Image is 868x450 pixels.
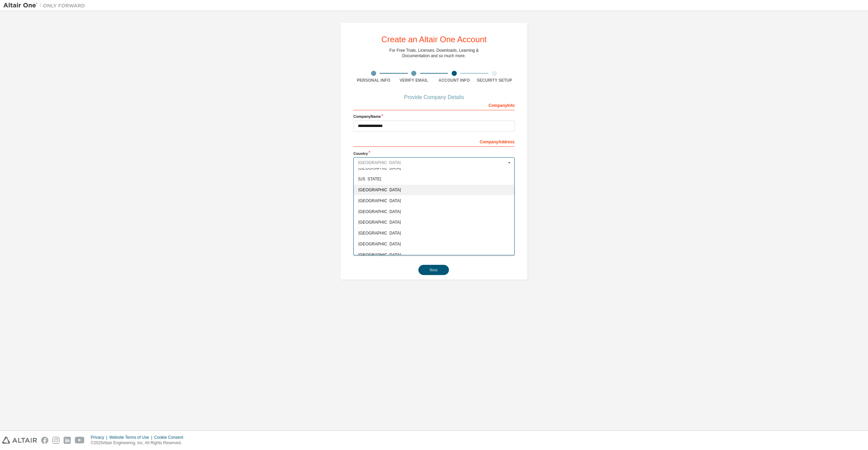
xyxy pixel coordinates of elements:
label: Company Name [353,114,515,119]
div: Account Info [434,78,474,83]
div: Create an Altair One Account [381,35,487,44]
span: [GEOGRAPHIC_DATA] [358,220,510,224]
button: Next [418,265,449,275]
div: Company Address [353,136,515,147]
div: Website Terms of Use [109,435,154,440]
div: Personal Info [353,78,394,83]
span: [US_STATE] [358,177,510,181]
div: Security Setup [474,78,515,83]
div: Company Info [353,99,515,110]
img: linkedin.svg [64,437,71,444]
div: Cookie Consent [154,435,187,440]
span: [GEOGRAPHIC_DATA] [358,242,510,246]
div: For Free Trials, Licenses, Downloads, Learning & Documentation and so much more. [389,48,479,59]
label: Country [353,151,515,156]
span: [GEOGRAPHIC_DATA] [358,188,510,192]
img: youtube.svg [75,437,85,444]
img: Altair One [3,2,88,9]
p: © 2025 Altair Engineering, Inc. All Rights Reserved. [91,440,187,446]
img: facebook.svg [41,437,48,444]
span: [GEOGRAPHIC_DATA] [358,199,510,203]
span: [GEOGRAPHIC_DATA] [358,166,510,170]
div: Provide Company Details [353,95,515,99]
span: [GEOGRAPHIC_DATA] [358,231,510,235]
span: [GEOGRAPHIC_DATA] [358,253,510,257]
div: Verify Email [394,78,434,83]
span: [GEOGRAPHIC_DATA] [358,209,510,213]
div: Privacy [91,435,109,440]
img: instagram.svg [52,437,60,444]
img: altair_logo.svg [2,437,37,444]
